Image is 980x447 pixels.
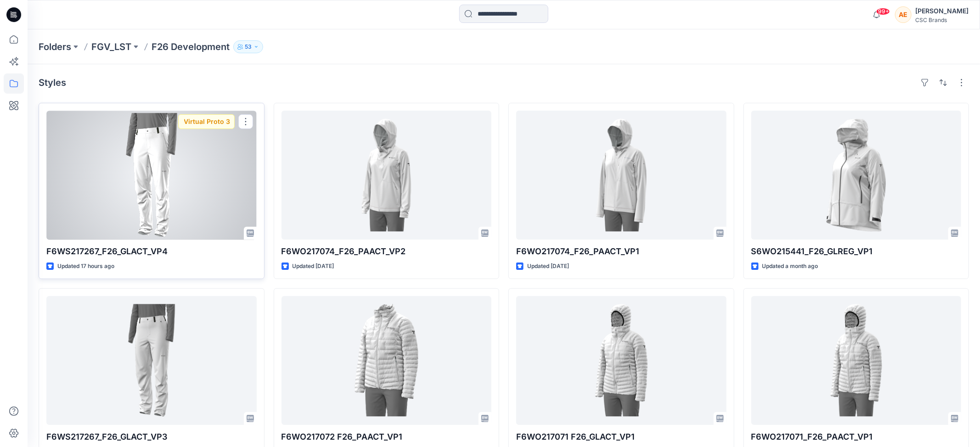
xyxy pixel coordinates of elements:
[915,17,969,23] div: CSC Brands
[39,77,66,88] h4: Styles
[57,262,114,271] p: Updated 17 hours ago
[751,245,962,258] p: S6WO215441_F26_GLREG_VP1
[751,430,962,443] p: F6WO217071_F26_PAACT_VP1
[876,8,890,15] span: 99+
[527,262,569,271] p: Updated [DATE]
[282,245,492,258] p: F6WO217074_F26_PAACT_VP2
[751,111,962,240] a: S6WO215441_F26_GLREG_VP1
[751,296,962,425] a: F6WO217071_F26_PAACT_VP1
[46,296,257,425] a: F6WS217267_F26_GLACT_VP3
[233,40,263,53] button: 53
[282,430,492,443] p: F6WO217072 F26_PAACT_VP1
[245,42,252,52] p: 53
[91,40,131,53] a: FGV_LST
[516,111,727,240] a: F6WO217074_F26_PAACT_VP1
[895,6,912,23] div: AE
[152,40,230,53] p: F26 Development
[46,430,257,443] p: F6WS217267_F26_GLACT_VP3
[39,40,71,53] a: Folders
[282,296,492,425] a: F6WO217072 F26_PAACT_VP1
[516,296,727,425] a: F6WO217071 F26_GLACT_VP1
[293,262,334,271] p: Updated [DATE]
[516,430,727,443] p: F6WO217071 F26_GLACT_VP1
[516,245,727,258] p: F6WO217074_F26_PAACT_VP1
[762,262,818,271] p: Updated a month ago
[46,245,257,258] p: F6WS217267_F26_GLACT_VP4
[46,111,257,240] a: F6WS217267_F26_GLACT_VP4
[282,111,492,240] a: F6WO217074_F26_PAACT_VP2
[915,6,969,17] div: [PERSON_NAME]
